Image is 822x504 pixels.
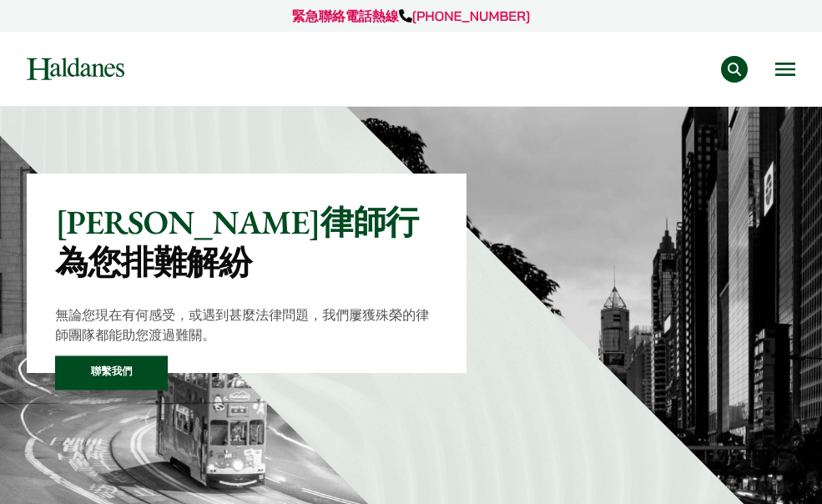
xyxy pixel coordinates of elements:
p: 無論您現在有何感受，或遇到甚麼法律問題，我們屢獲殊榮的律師團隊都能助您渡過難關。 [55,305,438,345]
mark: 為您排難解紛 [55,240,251,284]
a: 聯繫我們 [55,356,168,391]
button: Search [721,56,748,83]
a: 緊急聯絡電話熱線[PHONE_NUMBER] [292,8,531,24]
img: Logo of Haldanes [27,58,124,80]
p: [PERSON_NAME]律師行 [55,202,438,282]
button: Open menu [775,63,795,76]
